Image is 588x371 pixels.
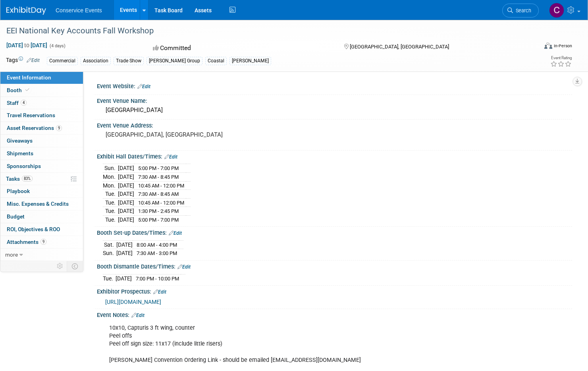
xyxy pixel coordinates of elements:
[550,56,572,60] div: Event Rating
[103,104,566,116] div: [GEOGRAPHIC_DATA]
[6,56,40,65] td: Tags
[118,207,134,216] td: [DATE]
[6,176,33,182] span: Tasks
[103,249,116,257] td: Sun.
[4,24,524,38] div: EEI National Key Accounts Fall Workshop
[103,173,118,182] td: Mon.
[6,42,48,49] span: [DATE] [DATE]
[97,286,572,296] div: Exhibitor Prospectus:
[0,249,83,261] a: more
[103,274,116,282] td: Tue.
[116,274,132,282] td: [DATE]
[0,147,83,160] a: Shipments
[169,230,182,236] a: Edit
[229,57,271,65] div: [PERSON_NAME]
[105,299,161,305] a: [URL][DOMAIN_NAME]
[40,239,46,245] span: 9
[164,154,177,160] a: Edit
[0,71,83,84] a: Event Information
[25,88,29,92] i: Booth reservation complete
[116,240,133,249] td: [DATE]
[97,227,572,237] div: Booth Set-up Dates/Times:
[103,181,118,190] td: Mon.
[97,120,572,129] div: Event Venue Address:
[97,261,572,271] div: Booth Dismantle Dates/Times:
[103,190,118,199] td: Tue.
[138,208,179,214] span: 1:30 PM - 2:45 PM
[150,41,331,55] div: Committed
[502,4,539,17] a: Search
[56,125,62,131] span: 9
[97,95,572,105] div: Event Venue Name:
[513,8,531,14] span: Search
[118,173,134,182] td: [DATE]
[27,58,40,63] a: Edit
[118,190,134,199] td: [DATE]
[116,249,133,257] td: [DATE]
[0,223,83,236] a: ROI, Objectives & ROO
[138,165,179,171] span: 5:00 PM - 7:00 PM
[7,74,51,81] span: Event Information
[114,57,144,65] div: Trade Show
[118,198,134,207] td: [DATE]
[103,164,118,173] td: Sun.
[7,188,30,194] span: Playbook
[103,215,118,224] td: Tue.
[0,185,83,197] a: Playbook
[7,226,60,232] span: ROI, Objectives & ROO
[7,87,31,93] span: Booth
[118,164,134,173] td: [DATE]
[205,57,227,65] div: Coastal
[67,261,83,271] td: Toggle Event Tabs
[7,100,27,106] span: Staff
[7,125,62,131] span: Asset Reservations
[81,57,111,65] div: Association
[488,41,572,53] div: Event Format
[0,97,83,109] a: Staff4
[7,137,33,144] span: Giveaways
[0,122,83,134] a: Asset Reservations9
[138,183,184,189] span: 10:45 AM - 12:00 PM
[97,151,572,161] div: Exhibit Hall Dates/Times:
[0,173,83,185] a: Tasks83%
[147,57,202,65] div: [PERSON_NAME] Group
[0,211,83,223] a: Budget
[103,240,116,249] td: Sat.
[47,57,78,65] div: Commercial
[153,289,166,295] a: Edit
[7,150,33,157] span: Shipments
[21,100,27,106] span: 4
[49,43,66,48] span: (4 days)
[544,43,552,49] img: Format-Inperson.png
[6,7,46,15] img: ExhibitDay
[7,163,41,169] span: Sponsorships
[97,80,572,91] div: Event Website:
[23,42,31,48] span: to
[0,84,83,97] a: Booth
[177,264,191,270] a: Edit
[97,309,572,319] div: Event Notes:
[0,198,83,210] a: Misc. Expenses & Credits
[103,207,118,216] td: Tue.
[131,313,145,318] a: Edit
[7,201,69,207] span: Misc. Expenses & Credits
[5,251,18,258] span: more
[137,242,177,248] span: 8:00 AM - 4:00 PM
[7,213,25,220] span: Budget
[118,181,134,190] td: [DATE]
[56,7,102,14] span: Conservice Events
[0,236,83,248] a: Attachments9
[138,200,184,206] span: 10:45 AM - 12:00 PM
[0,160,83,172] a: Sponsorships
[137,84,150,89] a: Edit
[7,239,46,245] span: Attachments
[137,250,177,256] span: 7:30 AM - 3:00 PM
[553,43,572,49] div: In-Person
[138,217,179,223] span: 5:00 PM - 7:00 PM
[0,135,83,147] a: Giveaways
[549,3,564,18] img: Chris Ogletree
[103,198,118,207] td: Tue.
[138,191,179,197] span: 7:30 AM - 8:45 AM
[118,215,134,224] td: [DATE]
